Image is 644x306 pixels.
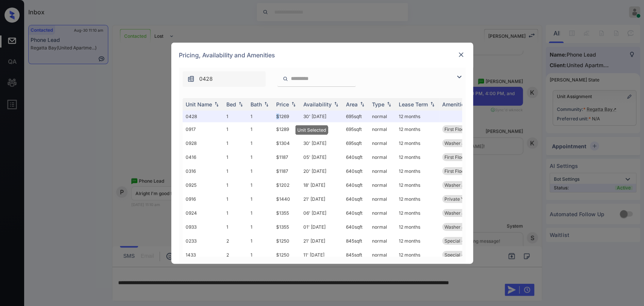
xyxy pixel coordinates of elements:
div: Bed [226,101,236,108]
span: Special - 01 [444,252,470,258]
td: 12 months [396,178,439,192]
td: $1304 [273,136,300,150]
td: $1440 [273,192,300,206]
td: normal [369,220,396,234]
td: 1 [247,192,273,206]
span: First Floor [444,154,466,160]
img: icon-zuma [455,72,464,81]
td: normal [369,111,396,122]
div: Price [276,101,289,108]
td: 1 [223,164,247,178]
td: $1355 [273,220,300,234]
td: 0416 [183,150,223,164]
td: 2 [223,248,247,262]
td: 1 [223,206,247,220]
span: First Floor [444,126,466,132]
td: 05' [DATE] [300,150,343,164]
img: sorting [385,101,393,107]
td: 0428 [183,111,223,122]
td: 640 sqft [343,220,369,234]
td: $1250 [273,248,300,262]
td: 12 months [396,220,439,234]
td: 1 [247,150,273,164]
td: normal [369,206,396,220]
td: 1 [223,150,247,164]
td: 695 sqft [343,111,369,122]
img: sorting [237,101,244,107]
td: 1 [247,136,273,150]
td: 1 [223,122,247,136]
td: $1187 [273,150,300,164]
td: normal [369,178,396,192]
td: 640 sqft [343,206,369,220]
td: 0316 [183,164,223,178]
div: Unit Name [186,101,212,108]
td: 1433 [183,248,223,262]
td: 0933 [183,220,223,234]
td: 640 sqft [343,150,369,164]
td: 695 sqft [343,122,369,136]
td: 12 months [396,248,439,262]
td: 21' [DATE] [300,234,343,248]
td: 695 sqft [343,136,369,150]
td: 0928 [183,136,223,150]
td: 30' [DATE] [300,136,343,150]
span: Washer and [PERSON_NAME]... [444,182,511,188]
div: Amenities [442,101,467,108]
img: close [457,51,465,58]
td: 01' [DATE] [300,220,343,234]
div: Lease Term [399,101,428,108]
td: 30' [DATE] [300,122,343,136]
div: Pricing, Availability and Amenities [171,43,473,68]
td: 0233 [183,234,223,248]
td: 1 [247,178,273,192]
img: sorting [213,101,220,107]
td: 12 months [396,111,439,122]
td: 640 sqft [343,178,369,192]
span: First Floor [444,168,466,174]
td: normal [369,136,396,150]
td: 1 [247,220,273,234]
td: 1 [223,220,247,234]
div: Area [346,101,358,108]
td: 1 [247,248,273,262]
img: sorting [263,101,270,107]
td: $1250 [273,234,300,248]
img: sorting [332,101,340,107]
span: Washer and [PERSON_NAME]... [444,210,511,216]
td: 1 [223,111,247,122]
td: 18' [DATE] [300,178,343,192]
td: normal [369,150,396,164]
img: sorting [290,101,297,107]
td: 12 months [396,122,439,136]
td: normal [369,164,396,178]
td: 12 months [396,164,439,178]
td: 12 months [396,192,439,206]
td: 1 [247,234,273,248]
td: 1 [223,136,247,150]
img: icon-zuma [283,75,288,82]
td: $1187 [273,164,300,178]
td: 0924 [183,206,223,220]
td: 11' [DATE] [300,248,343,262]
td: 12 months [396,206,439,220]
td: 1 [223,192,247,206]
div: Type [372,101,384,108]
td: 21' [DATE] [300,192,343,206]
img: sorting [358,101,366,107]
td: 1 [223,178,247,192]
td: $1269 [273,111,300,122]
td: $1202 [273,178,300,192]
td: normal [369,234,396,248]
td: normal [369,122,396,136]
td: 2 [223,234,247,248]
td: 1 [247,206,273,220]
img: sorting [429,101,436,107]
div: Availability [303,101,332,108]
td: $1289 [273,122,300,136]
td: 0925 [183,178,223,192]
td: 1 [247,164,273,178]
td: 12 months [396,234,439,248]
span: 0428 [199,75,213,83]
td: 1 [247,122,273,136]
